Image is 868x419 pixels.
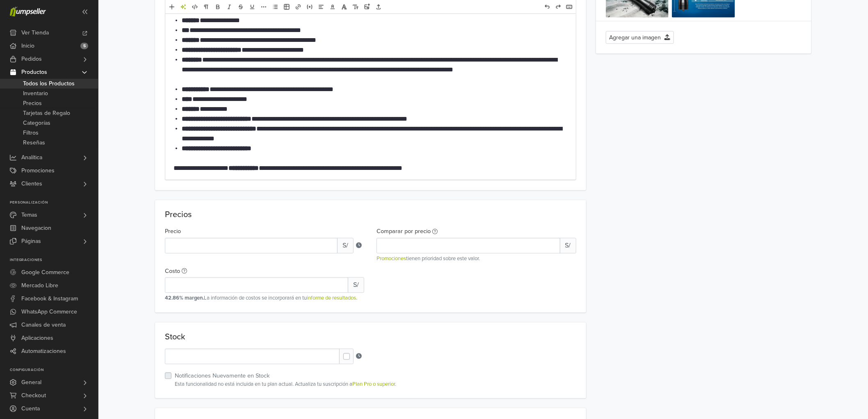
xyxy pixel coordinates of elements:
span: Temas [21,208,37,222]
a: Alineación [316,1,327,12]
a: Fuente [339,1,349,12]
span: Clientes [21,177,42,190]
span: La información de costos se incorporará en tu . [204,295,357,302]
span: S/ [337,238,354,254]
a: Más formato [258,1,269,12]
p: Configuración [10,368,98,373]
span: Promociones [21,164,55,177]
span: Inicio [21,39,34,53]
span: Inventario [23,89,48,98]
a: Subir imágenes [362,1,372,12]
p: Stock [165,332,576,342]
a: Lista [270,1,281,12]
span: Filtros [23,128,39,138]
span: S/ [560,238,576,254]
a: Color del texto [327,1,338,12]
a: Deshacer [542,1,553,12]
span: Precios [23,98,42,108]
a: Enlace [293,1,304,12]
a: Atajos [564,1,575,12]
a: informe de resultados [307,295,356,302]
a: Tamaño de fuente [350,1,361,12]
p: Precios [165,210,576,220]
a: HTML [190,1,200,12]
a: Añadir [167,1,177,12]
span: Aplicaciones [21,332,53,345]
span: Analítica [21,151,42,164]
a: Eliminado [235,1,246,12]
p: Integraciones [10,258,98,263]
small: tienen prioridad sobre este valor. [377,255,576,263]
strong: 42.86% margen. [165,295,204,302]
span: Reseñas [23,138,45,148]
span: Navegacion [21,222,51,235]
span: Tarjetas de Regalo [23,108,70,118]
span: Pedidos [21,53,42,66]
a: Promociones [377,256,406,262]
span: Productos [21,66,47,79]
span: Ver Tienda [21,26,49,39]
span: Automatizaciones [21,345,66,358]
a: Herramientas de IA [178,1,189,12]
p: Personalización [10,200,98,205]
a: Rehacer [553,1,564,12]
span: Canales de venta [21,318,66,332]
span: Google Commerce [21,266,69,279]
span: Páginas [21,235,41,248]
span: Facebook & Instagram [21,292,78,305]
button: Agregar una imagen [606,31,674,44]
label: Costo [165,267,187,276]
span: Cuenta [21,402,40,415]
a: Incrustar [304,1,315,12]
span: WhatsApp Commerce [21,305,77,318]
span: 5 [80,43,88,49]
a: Negrita [212,1,223,12]
span: General [21,376,41,389]
label: Comparar por precio [377,227,438,236]
a: Formato [201,1,212,12]
span: Categorías [23,118,50,128]
span: Mercado Libre [21,279,58,292]
span: Todos los Productos [23,79,75,89]
small: Esta funcionalidad no está incluida en tu plan actual. Actualiza tu suscripción a . [175,381,576,389]
label: Notificaciones Nuevamente en Stock [175,372,270,381]
a: Tabla [281,1,292,12]
label: Precio [165,227,181,236]
a: Cursiva [224,1,235,12]
span: Checkout [21,389,46,402]
span: S/ [348,277,364,293]
a: Subir archivos [373,1,384,12]
a: Subrayado [247,1,258,12]
a: Plan Pro o superior [352,381,395,388]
